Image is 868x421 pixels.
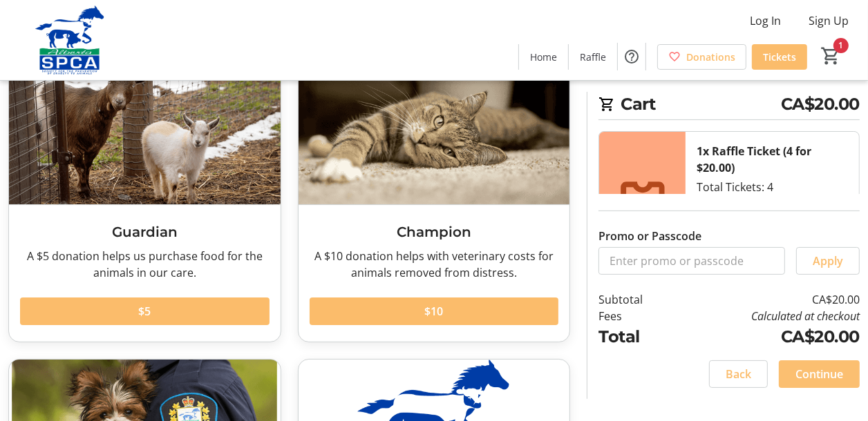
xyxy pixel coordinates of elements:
[709,360,768,388] button: Back
[674,308,860,324] td: Calculated at checkout
[750,12,781,29] span: Log In
[813,253,843,269] span: Apply
[809,12,849,29] span: Sign Up
[781,92,860,117] span: CA$20.00
[798,10,860,32] button: Sign Up
[795,366,843,382] span: Continue
[598,308,674,324] td: Fees
[310,222,559,242] h3: Champion
[310,248,559,281] div: A $10 donation helps with veterinary costs for animals removed from distress.
[686,132,859,286] div: Total Tickets: 4
[726,366,751,382] span: Back
[569,44,617,70] a: Raffle
[686,50,735,64] span: Donations
[8,6,131,75] img: Alberta SPCA's Logo
[138,303,151,320] span: $5
[598,247,785,275] input: Enter promo or passcode
[598,291,674,308] td: Subtotal
[9,52,281,204] img: Guardian
[519,44,568,70] a: Home
[796,247,860,275] button: Apply
[20,248,270,281] div: A $5 donation helps us purchase food for the animals in our care.
[674,324,860,349] td: CA$20.00
[697,143,848,176] div: 1x Raffle Ticket (4 for $20.00)
[657,44,746,70] a: Donations
[763,50,796,64] span: Tickets
[674,291,860,308] td: CA$20.00
[598,92,860,120] h2: Cart
[598,324,674,349] td: Total
[598,228,701,244] label: Promo or Passcode
[618,43,645,70] button: Help
[580,50,606,64] span: Raffle
[752,44,807,70] a: Tickets
[20,297,270,325] button: $5
[310,297,559,325] button: $10
[530,50,557,64] span: Home
[299,52,570,204] img: Champion
[739,10,792,32] button: Log In
[424,303,443,320] span: $10
[20,222,270,242] h3: Guardian
[818,43,843,68] button: Cart
[779,360,860,388] button: Continue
